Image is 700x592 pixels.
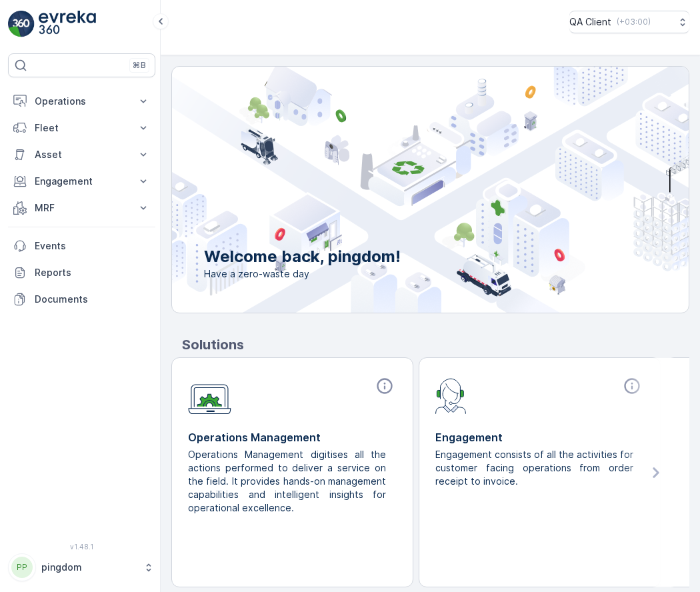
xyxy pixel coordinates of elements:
p: pingdom [41,561,137,574]
button: Engagement [8,168,155,195]
img: module-icon [435,377,467,414]
button: Fleet [8,115,155,141]
p: Engagement consists of all the activities for customer facing operations from order receipt to in... [435,448,633,488]
p: Operations Management [188,429,397,445]
p: Documents [35,293,150,306]
p: MRF [35,201,129,215]
span: Have a zero-waste day [204,267,401,281]
img: city illustration [112,67,689,313]
a: Documents [8,286,155,313]
p: Fleet [35,121,129,135]
p: ⌘B [133,60,146,71]
p: QA Client [569,15,611,29]
button: Asset [8,141,155,168]
p: Events [35,239,150,253]
div: PP [11,557,33,578]
p: Welcome back, pingdom! [204,246,401,267]
img: logo [8,11,35,37]
button: PPpingdom [8,553,155,581]
button: QA Client(+03:00) [569,11,689,33]
img: logo_light-DOdMpM7g.png [39,11,96,37]
p: Engagement [435,429,644,445]
a: Reports [8,259,155,286]
p: Solutions [182,335,689,355]
p: Operations [35,95,129,108]
p: ( +03:00 ) [617,17,651,27]
button: Operations [8,88,155,115]
img: module-icon [188,377,231,415]
p: Asset [35,148,129,161]
a: Events [8,233,155,259]
p: Reports [35,266,150,279]
p: Engagement [35,175,129,188]
span: v 1.48.1 [8,543,155,551]
button: MRF [8,195,155,221]
p: Operations Management digitises all the actions performed to deliver a service on the field. It p... [188,448,386,515]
